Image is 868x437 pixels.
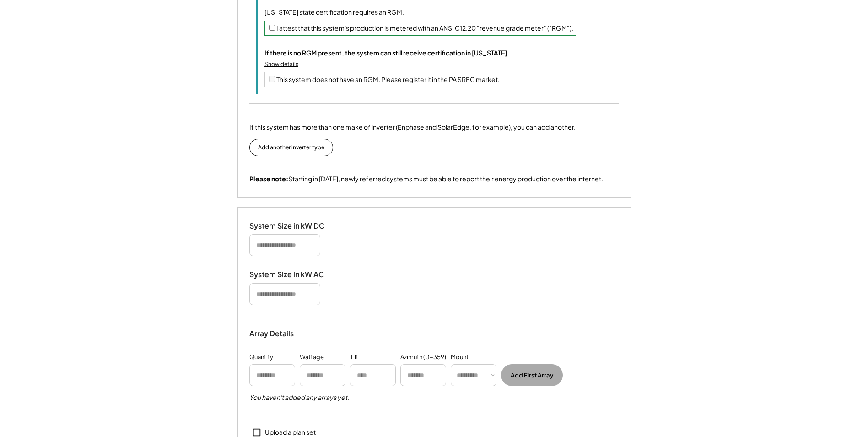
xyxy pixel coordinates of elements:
[350,353,358,362] div: Tilt
[300,353,324,362] div: Wattage
[264,8,619,17] div: [US_STATE] state certification requires an RGM.
[400,353,446,362] div: Azimuth (0-359)
[249,175,603,184] div: Starting in [DATE], newly referred systems must be able to report their energy production over th...
[249,270,341,279] div: System Size in kW AC
[451,353,469,362] div: Mount
[249,221,341,231] div: System Size in kW DC
[276,75,500,83] label: This system does not have an RGM. Please register it in the PA SREC market.
[249,139,333,156] button: Add another inverter type
[501,364,563,386] button: Add First Array
[264,49,509,57] div: If there is no RGM present, the system can still receive certification in [US_STATE].
[249,175,288,183] strong: Please note:
[249,122,576,132] div: If this system has more than one make of inverter (Enphase and SolarEdge, for example), you can a...
[249,353,273,362] div: Quantity
[265,428,316,437] div: Upload a plan set
[249,393,349,402] h5: You haven't added any arrays yet.
[264,60,298,68] div: Show details
[276,24,573,32] label: I attest that this system's production is metered with an ANSI C12.20 "revenue grade meter" ("RGM").
[249,328,295,339] div: Array Details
